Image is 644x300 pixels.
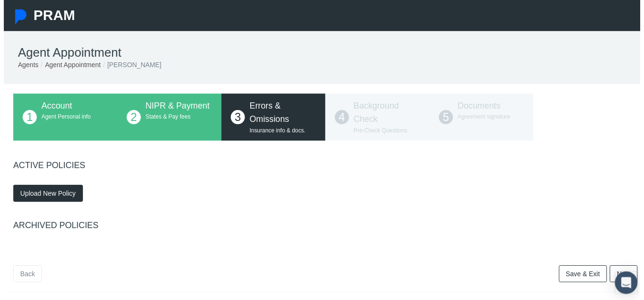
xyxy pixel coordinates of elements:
span: Upload New Policy [17,192,73,200]
span: 3 [230,111,244,126]
p: States & Pay fees [143,114,211,123]
li: Agents [14,60,35,71]
a: Next [613,269,642,286]
button: Upload New Policy [10,187,80,204]
span: Errors & Omissions [249,102,289,125]
span: PRAM [30,8,72,23]
li: [PERSON_NAME] [98,60,160,71]
span: NIPR & Payment [143,102,208,112]
a: Save & Exit [562,269,611,286]
h4: ARCHIVED POLICIES [10,223,642,234]
span: Account [38,102,69,112]
p: Insurance info & docs. [249,128,316,137]
div: Open Intercom Messenger [619,275,642,298]
img: Pram Partner [10,10,25,25]
li: Agent Appointment [35,60,98,71]
a: Back [10,269,39,286]
span: 2 [124,111,139,126]
p: Agent Personal info [38,114,105,123]
h1: Agent Appointment [14,46,637,60]
span: 1 [19,111,33,126]
h4: ACTIVE POLICIES [10,162,642,173]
